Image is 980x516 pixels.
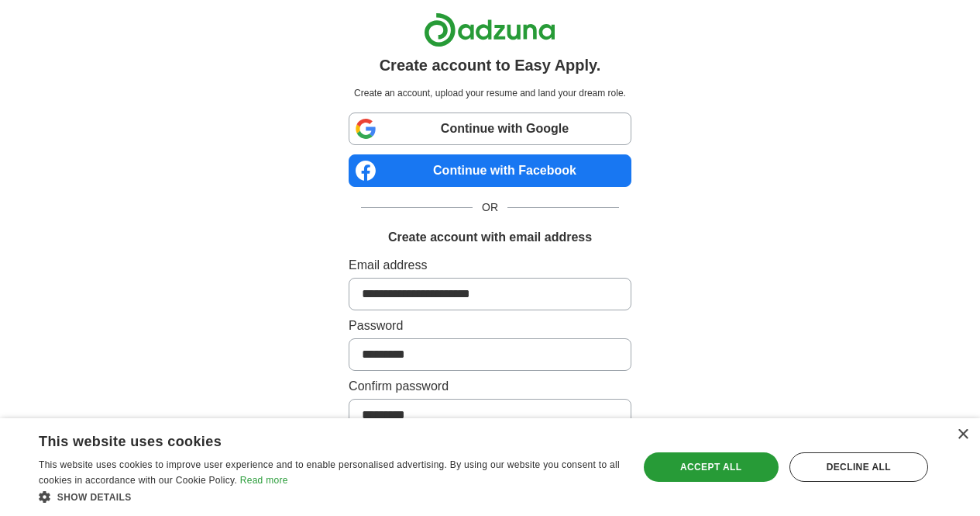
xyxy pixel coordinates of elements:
[349,154,631,187] a: Continue with Facebook
[352,86,628,100] p: Create an account, upload your resume and land your dream role.
[349,113,631,145] a: Continue with Google
[39,459,620,486] span: This website uses cookies to improve user experience and to enable personalised advertising. By u...
[240,475,288,486] a: Read more, opens a new window
[349,317,631,335] label: Password
[789,452,928,482] div: Decline all
[39,489,621,504] div: Show details
[39,428,582,451] div: This website uses cookies
[644,452,779,482] div: Accept all
[349,377,631,396] label: Confirm password
[388,228,592,247] h1: Create account with email address
[957,429,968,441] div: Close
[349,256,631,275] label: Email address
[380,54,601,77] h1: Create account to Easy Apply.
[57,492,132,503] span: Show details
[473,199,507,216] span: OR
[424,12,555,47] img: Adzuna logo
